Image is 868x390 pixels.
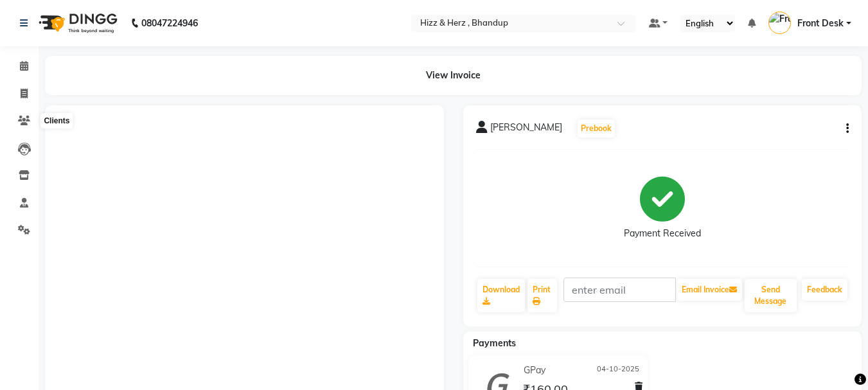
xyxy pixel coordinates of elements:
[563,278,676,302] input: enter email
[524,364,545,377] span: GPay
[597,364,639,377] span: 04-10-2025
[490,121,562,139] span: [PERSON_NAME]
[802,279,847,301] a: Feedback
[578,120,615,137] button: Prebook
[33,5,121,41] img: logo
[768,12,791,34] img: Front Desk
[40,113,73,129] div: Clients
[527,279,557,312] a: Print
[677,279,742,301] button: Email Invoice
[477,279,525,312] a: Download
[473,337,516,349] span: Payments
[745,279,797,312] button: Send Message
[624,227,701,240] div: Payment Received
[45,56,862,95] div: View Invoice
[141,5,198,41] b: 08047224946
[797,17,844,30] span: Front Desk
